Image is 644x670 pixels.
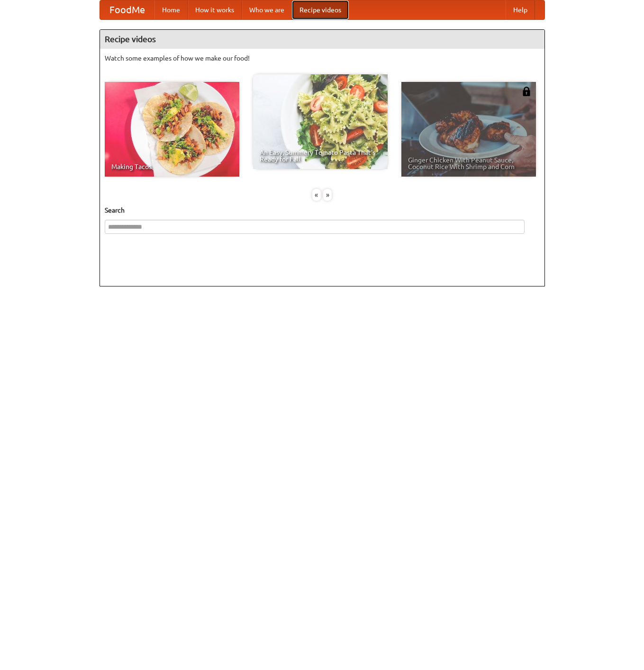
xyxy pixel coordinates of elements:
a: FoodMe [100,0,154,19]
a: Help [506,0,535,19]
a: Who we are [242,0,292,19]
p: Watch some examples of how we make our food! [105,54,540,63]
a: Making Tacos [105,82,239,177]
h5: Search [105,205,540,215]
div: « [312,189,321,201]
div: » [323,189,332,201]
a: Home [154,0,188,19]
a: How it works [188,0,242,19]
a: Recipe videos [292,0,349,19]
span: An Easy, Summery Tomato Pasta That's Ready for Fall [260,149,381,162]
span: Making Tacos [111,163,233,170]
img: 483408.png [522,87,531,96]
h4: Recipe videos [100,30,544,49]
a: An Easy, Summery Tomato Pasta That's Ready for Fall [253,74,388,169]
